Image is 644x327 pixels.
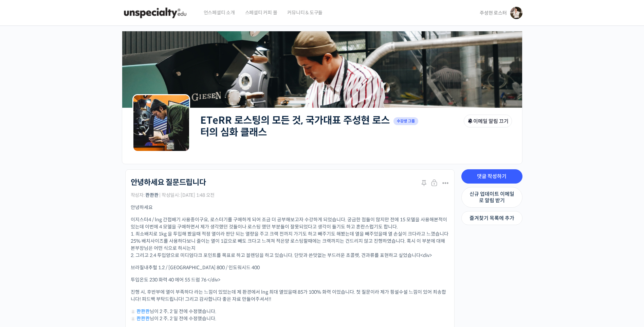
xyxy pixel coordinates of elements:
[131,308,135,314] a: "콴콴콴"님 프로필 보기
[461,211,522,225] a: 즐겨찾기 목록에 추가
[131,315,449,322] li: 님이 2 주, 2 일 전에 수정했습니다.
[131,264,449,271] p: 브라질내추럴 1.2 / [GEOGRAPHIC_DATA] 800 / 인도워시드 400
[200,114,390,138] a: ETeRR 로스팅의 모든 것, 국가대표 주성현 로스터의 심화 클래스
[461,187,522,208] a: 신규 업데이트 이메일로 알림 받기
[131,308,449,315] li: 님이 2 주, 2 일 전에 수정했습니다.
[131,178,206,187] h1: 안녕하세요 질문드립니다
[131,276,449,283] p: 투입온도 230 화력 40 에어 55 드럼 76 </div>
[132,94,190,152] img: Group logo of ETeRR 로스팅의 모든 것, 국가대표 주성현 로스터의 심화 클래스
[461,169,522,184] a: 댓글 작성하기
[145,192,158,198] a: 콴콴콴
[131,204,153,210] span: 안녕하세요
[136,315,150,322] a: 콴콴콴
[131,193,215,197] span: 작성자: | 작성일시: [DATE] 1:48 오전
[131,216,449,259] p: 이지스터4 / lng 간접배기 사용중이구요, 로스터기를 구매하게 되어 조금 더 공부해보고자 수강하게 되었습니다. 궁금한 점들이 많지만 전에 15 모델을 사용해본적이 있는데 이...
[420,179,429,189] a: Stick
[131,315,135,322] a: "콴콴콴"님 프로필 보기
[393,117,419,125] span: 수강생 그룹
[131,289,449,303] p: 진행 시, 후반부에 열이 부족하다 라는 느낌이 있었는데 제 환경에서 lng 최대 열었을때 85가 100% 화력 이었습니다. 첫 질문이라 제가 횡설수설 느낌이 있어 죄송합니다!...
[464,115,512,127] button: 이메일 알림 끄기
[480,10,507,16] span: 주성현 로스터
[136,308,150,314] a: 콴콴콴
